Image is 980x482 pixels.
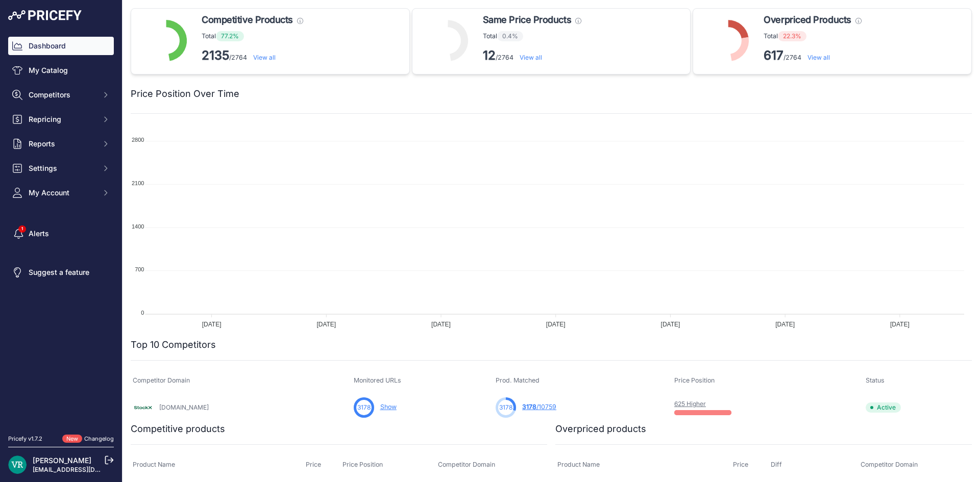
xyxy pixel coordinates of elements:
[499,403,512,412] span: 3178
[29,163,95,173] span: Settings
[84,435,114,442] a: Changelog
[861,461,918,468] span: Competitor Domain
[866,376,885,384] span: Status
[306,461,321,468] span: Price
[8,86,114,104] button: Competitors
[733,461,748,468] span: Price
[132,137,144,143] tspan: 2800
[483,47,581,64] p: /2764
[8,224,114,243] a: Alerts
[132,180,144,186] tspan: 2100
[33,466,139,473] a: [EMAIL_ADDRESS][DOMAIN_NAME]
[29,114,95,124] span: Repricing
[8,37,114,422] nav: Sidebar
[135,266,144,272] tspan: 700
[202,31,303,41] p: Total
[775,321,795,328] tspan: [DATE]
[131,422,225,436] h2: Competitive products
[764,13,851,27] span: Overpriced Products
[496,376,540,384] span: Prod. Matched
[8,263,114,282] a: Suggest a feature
[8,10,82,20] img: Pricefy Logo
[778,31,806,41] span: 22.3%
[520,54,542,61] a: View all
[674,400,706,408] a: 625 Higher
[764,48,783,63] strong: 617
[133,376,190,384] span: Competitor Domain
[764,31,861,41] p: Total
[483,31,581,41] p: Total
[522,403,536,411] span: 3178
[890,321,910,328] tspan: [DATE]
[202,48,229,63] strong: 2135
[483,48,496,63] strong: 12
[764,47,861,64] p: /2764
[357,403,371,412] span: 3178
[8,135,114,153] button: Reports
[483,13,571,27] span: Same Price Products
[342,461,383,468] span: Price Position
[438,461,495,468] span: Competitor Domain
[132,223,144,230] tspan: 1400
[8,159,114,177] button: Settings
[133,461,175,468] span: Product Name
[202,13,293,27] span: Competitive Products
[807,54,830,61] a: View all
[316,321,336,328] tspan: [DATE]
[29,90,95,100] span: Competitors
[202,47,303,64] p: /2764
[771,461,782,468] span: Diff
[29,188,95,198] span: My Account
[29,139,95,149] span: Reports
[131,87,239,101] h2: Price Position Over Time
[557,461,600,468] span: Product Name
[431,321,451,328] tspan: [DATE]
[8,184,114,202] button: My Account
[497,31,523,41] span: 0.4%
[131,338,216,352] h2: Top 10 Competitors
[253,54,276,61] a: View all
[546,321,566,328] tspan: [DATE]
[8,37,114,55] a: Dashboard
[8,61,114,80] a: My Catalog
[141,310,144,316] tspan: 0
[8,435,42,443] div: Pricefy v1.7.2
[159,403,209,411] a: [DOMAIN_NAME]
[354,376,401,384] span: Monitored URLs
[33,456,91,465] a: [PERSON_NAME]
[62,435,82,443] span: New
[216,31,244,41] span: 77.2%
[661,321,680,328] tspan: [DATE]
[380,403,397,411] a: Show
[522,403,556,411] a: 3178/10759
[8,110,114,129] button: Repricing
[866,402,901,413] span: Active
[674,376,715,384] span: Price Position
[202,321,222,328] tspan: [DATE]
[555,422,646,436] h2: Overpriced products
